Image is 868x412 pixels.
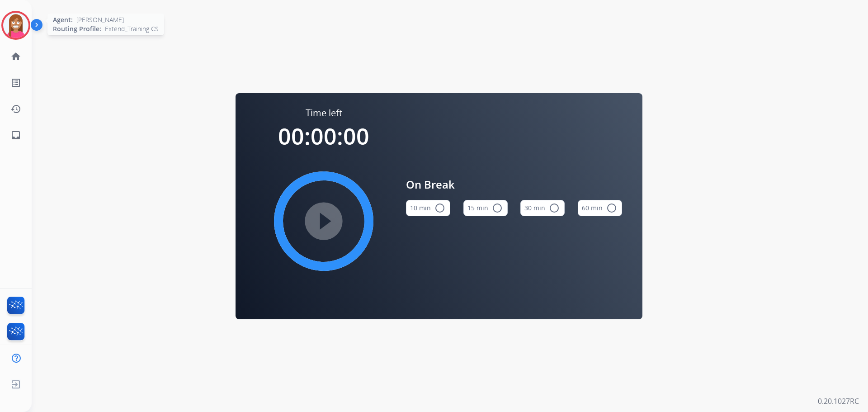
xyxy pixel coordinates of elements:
span: 00:00:00 [278,121,369,152]
span: Extend_Training CS [105,24,159,33]
button: 30 min [520,200,565,216]
mat-icon: radio_button_unchecked [492,203,503,213]
mat-icon: inbox [10,130,21,141]
span: [PERSON_NAME] [76,15,124,24]
mat-icon: history [10,104,21,114]
span: Time left [306,107,342,119]
p: 0.20.1027RC [818,396,859,407]
mat-icon: radio_button_unchecked [606,203,617,213]
span: On Break [406,176,622,193]
span: Routing Profile: [53,24,101,33]
button: 60 min [578,200,622,216]
mat-icon: radio_button_unchecked [434,203,445,213]
button: 10 min [406,200,450,216]
img: avatar [3,13,28,38]
span: Agent: [53,15,73,24]
mat-icon: radio_button_unchecked [549,203,560,213]
mat-icon: list_alt [10,77,21,88]
mat-icon: home [10,51,21,62]
button: 15 min [463,200,508,216]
